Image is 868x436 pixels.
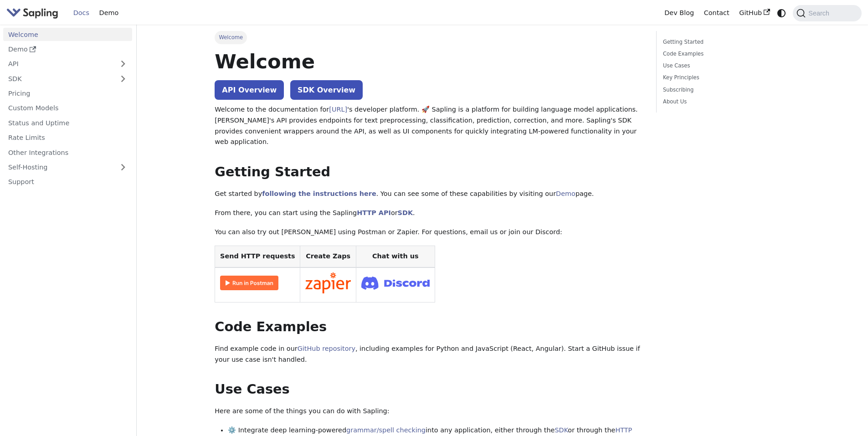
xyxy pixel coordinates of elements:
[3,161,132,174] a: Self-Hosting
[663,86,786,94] a: Subscribing
[215,208,643,219] p: From there, you can start using the Sapling or .
[556,190,575,197] a: Demo
[346,426,426,434] a: grammar/spell checking
[663,73,786,82] a: Key Principles
[3,131,132,144] a: Rate Limits
[215,31,247,44] span: Welcome
[663,97,786,106] a: About Us
[215,80,284,100] a: API Overview
[215,31,643,44] nav: Breadcrumbs
[329,106,347,113] a: [URL]
[215,49,643,74] h1: Welcome
[3,175,132,189] a: Support
[699,6,734,20] a: Contact
[793,5,861,21] button: Search (Command+K)
[215,406,643,417] p: Here are some of the things you can do with Sapling:
[215,344,643,365] p: Find example code in our , including examples for Python and JavaScript (React, Angular). Start a...
[555,426,568,434] a: SDK
[114,57,132,71] button: Expand sidebar category 'API'
[3,87,132,100] a: Pricing
[68,6,94,20] a: Docs
[300,246,356,267] th: Create Zaps
[734,6,775,20] a: GitHub
[6,6,58,20] img: Sapling.ai
[215,164,643,180] h2: Getting Started
[3,102,132,115] a: Custom Models
[361,274,430,292] img: Join Discord
[114,72,132,85] button: Expand sidebar category 'SDK'
[220,276,278,290] img: Run in Postman
[215,246,300,267] th: Send HTTP requests
[290,80,363,100] a: SDK Overview
[215,319,643,335] h2: Code Examples
[663,38,786,46] a: Getting Started
[3,28,132,41] a: Welcome
[3,116,132,129] a: Status and Uptime
[356,246,435,267] th: Chat with us
[215,104,643,148] p: Welcome to the documentation for 's developer platform. 🚀 Sapling is a platform for building lang...
[806,10,835,17] span: Search
[357,209,391,216] a: HTTP API
[775,6,788,20] button: Switch between dark and light mode (currently system mode)
[215,227,643,238] p: You can also try out [PERSON_NAME] using Postman or Zapier. For questions, email us or join our D...
[3,72,114,85] a: SDK
[215,189,643,200] p: Get started by . You can see some of these capabilities by visiting our page.
[3,146,132,159] a: Other Integrations
[398,209,413,216] a: SDK
[663,50,786,58] a: Code Examples
[3,57,114,71] a: API
[94,6,123,20] a: Demo
[659,6,699,20] a: Dev Blog
[298,345,355,352] a: GitHub repository
[663,62,786,70] a: Use Cases
[3,43,132,56] a: Demo
[6,6,62,20] a: Sapling.aiSapling.ai
[262,190,376,197] a: following the instructions here
[215,381,643,398] h2: Use Cases
[305,272,351,293] img: Connect in Zapier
